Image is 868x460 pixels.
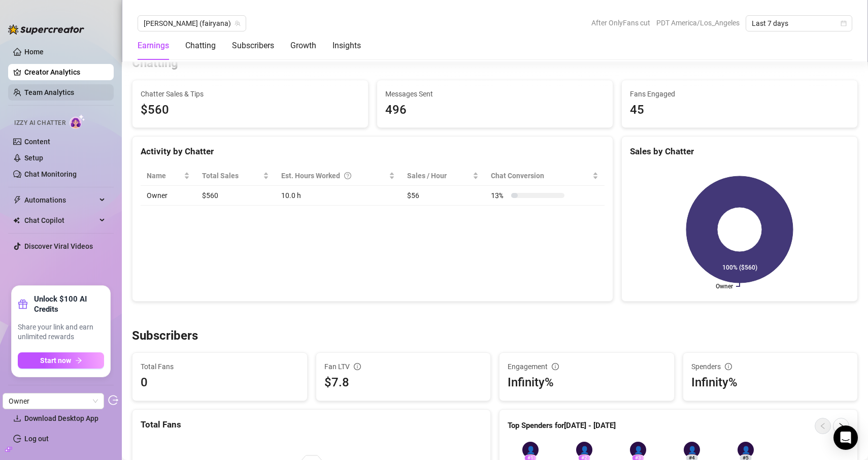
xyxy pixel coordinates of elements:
[24,88,74,96] a: Team Analytics
[752,16,846,31] span: Last 7 days
[508,373,666,392] div: Infinity%
[508,420,616,432] article: Top Spenders for [DATE] - [DATE]
[290,40,316,52] div: Growth
[630,101,849,120] div: 45
[24,192,96,208] span: Automations
[485,166,605,186] th: Chat Conversion
[332,40,361,52] div: Insights
[144,16,240,31] span: ana (fairyana)
[132,55,178,72] h3: Chatting
[684,442,700,458] div: 👤
[275,186,401,206] td: 10.0 h
[196,186,275,206] td: $560
[401,166,485,186] th: Sales / Hour
[24,64,106,80] a: Creator Analytics
[232,40,274,52] div: Subscribers
[13,196,21,204] span: thunderbolt
[196,166,275,186] th: Total Sales
[591,15,650,30] span: After OnlyFans cut
[9,393,98,409] span: Owner
[40,356,71,365] span: Start now
[24,435,49,443] a: Log out
[324,361,483,372] div: Fan LTV
[491,190,507,201] span: 13 %
[18,299,28,309] span: gift
[141,373,148,392] div: 0
[324,373,483,392] div: $7.8
[552,363,559,370] span: info-circle
[5,446,12,453] span: build
[508,361,666,372] div: Engagement
[716,283,733,290] text: Owner
[385,101,605,120] div: 496
[725,363,732,370] span: info-circle
[24,48,44,56] a: Home
[132,328,198,344] h3: Subscribers
[838,422,845,430] span: right
[13,217,20,224] img: Chat Copilot
[385,88,605,100] span: Messages Sent
[70,114,85,129] img: AI Chatter
[630,442,646,458] div: 👤
[138,40,169,52] div: Earnings
[34,294,104,314] strong: Unlock $100 AI Credits
[147,170,182,181] span: Name
[141,166,196,186] th: Name
[24,154,43,162] a: Setup
[656,15,740,30] span: PDT America/Los_Angeles
[24,414,98,422] span: Download Desktop App
[281,170,387,181] div: Est. Hours Worked
[75,357,82,364] span: arrow-right
[141,145,605,158] div: Activity by Chatter
[630,88,849,100] span: Fans Engaged
[576,442,592,458] div: 👤
[185,40,216,52] div: Chatting
[24,138,50,146] a: Content
[14,118,65,128] span: Izzy AI Chatter
[18,322,104,342] span: Share your link and earn unlimited rewards
[630,145,849,158] div: Sales by Chatter
[141,101,360,120] span: $560
[407,170,471,181] span: Sales / Hour
[141,88,360,100] span: Chatter Sales & Tips
[691,373,850,392] div: Infinity%
[491,170,590,181] span: Chat Conversion
[8,24,84,35] img: logo-BBDzfeDw.svg
[738,442,754,458] div: 👤
[24,170,77,178] a: Chat Monitoring
[841,20,847,26] span: calendar
[24,242,93,250] a: Discover Viral Videos
[13,414,21,422] span: download
[344,170,351,181] span: question-circle
[141,418,482,432] div: Total Fans
[235,20,241,26] span: team
[522,442,539,458] div: 👤
[833,425,858,450] div: Open Intercom Messenger
[108,395,118,405] span: logout
[141,186,196,206] td: Owner
[24,212,96,228] span: Chat Copilot
[401,186,485,206] td: $56
[141,361,299,372] span: Total Fans
[354,363,361,370] span: info-circle
[18,352,104,369] button: Start nowarrow-right
[691,361,850,372] div: Spenders
[202,170,261,181] span: Total Sales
